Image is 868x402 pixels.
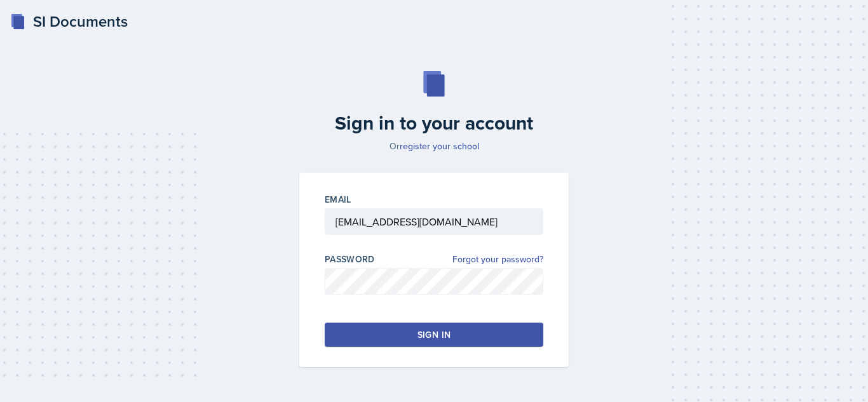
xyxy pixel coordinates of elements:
[452,253,543,266] a: Forgot your password?
[325,208,543,235] input: Email
[325,323,543,347] button: Sign in
[325,253,375,265] label: Password
[400,140,479,152] a: register your school
[10,10,128,33] a: SI Documents
[292,140,576,152] p: Or
[417,328,451,341] div: Sign in
[325,193,351,206] label: Email
[292,112,576,135] h2: Sign in to your account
